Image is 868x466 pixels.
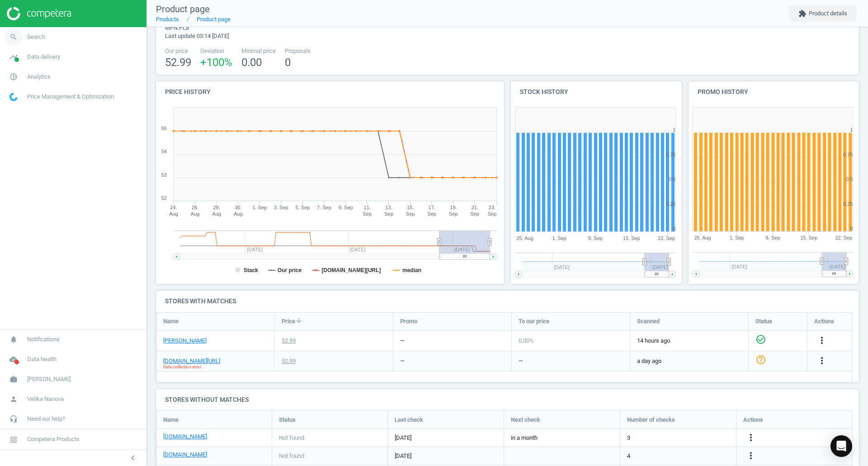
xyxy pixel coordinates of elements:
span: [DATE] [395,434,497,442]
span: Name [163,416,179,424]
tspan: Sep [406,211,415,217]
span: Our price [165,47,191,55]
tspan: Sep [427,211,436,217]
span: Last check [395,416,423,424]
i: person [5,391,22,408]
span: Price [282,317,295,325]
span: in a month [511,434,538,442]
tspan: 8. Sep [766,235,780,241]
a: [PERSON_NAME] [163,337,207,345]
text: 0 [850,226,853,231]
i: extension [798,9,807,18]
tspan: 15. Sep [623,235,640,241]
tspan: 15. Sep [800,235,817,241]
tspan: 30. [235,205,241,210]
a: Products [156,16,179,23]
tspan: 7. Sep [317,205,331,210]
tspan: 1. Sep [730,235,744,241]
tspan: 1. Sep [252,205,267,210]
button: more_vert [745,450,756,462]
i: check_circle_outline [755,334,766,345]
span: 3 [627,434,630,442]
div: 52.99 [282,337,296,345]
text: 0.5 [846,176,853,182]
span: Competera Products [27,435,80,443]
span: Need our help? [27,415,65,423]
span: a day ago [637,357,741,365]
tspan: 17. [429,205,435,210]
tspan: Our price [278,267,302,273]
i: timeline [5,48,22,66]
i: work [5,371,22,388]
span: Minimal price [241,47,276,55]
tspan: Sep [449,211,458,217]
text: 1 [673,127,675,132]
span: Search [27,33,45,41]
span: Last update 03:14 [DATE] [165,33,229,39]
text: 55 [161,126,167,131]
tspan: 25. Aug [694,235,711,241]
span: [DATE] [395,452,497,460]
span: [PERSON_NAME] [27,375,71,383]
span: Actions [814,317,834,325]
tspan: Sep [471,211,480,217]
span: Not found [279,434,304,442]
span: PL8 [179,24,189,31]
tspan: 19. [450,205,457,210]
span: Price Management & Optimization [27,93,114,101]
h4: Price history [156,81,504,103]
i: help_outline [755,354,766,365]
h4: Stock history [511,81,682,103]
tspan: 23. [489,205,495,210]
tspan: 11. [364,205,371,210]
button: more_vert [745,432,756,444]
span: Deviation [200,47,232,55]
tspan: 22. Sep [658,235,675,241]
i: more_vert [816,335,827,346]
tspan: 3. Sep [274,205,288,210]
span: Not found [279,452,304,460]
i: more_vert [745,450,756,461]
tspan: Stack [244,267,258,273]
span: mpn : [165,24,179,31]
button: chevron_left [122,452,144,464]
i: headset_mic [5,410,22,428]
text: 1 [850,127,853,132]
span: 0 [285,56,291,69]
text: 52 [161,195,167,201]
tspan: 8. Sep [588,235,603,241]
i: cloud_done [5,351,22,368]
div: — [400,337,405,345]
div: Open Intercom Messenger [830,435,852,457]
button: more_vert [816,335,827,347]
text: 53 [161,172,167,178]
tspan: 25. Aug [516,235,533,241]
i: notifications [5,331,22,348]
tspan: Aug [234,211,243,217]
span: Product page [156,4,210,14]
i: arrow_downward [295,317,302,324]
span: Data collection error [163,364,201,370]
i: pie_chart_outlined [5,68,22,85]
a: [DOMAIN_NAME][URL] [163,357,220,365]
text: 54 [161,149,167,154]
span: 0.00 [241,56,262,69]
span: Next check [511,416,540,424]
span: 0.00 % [519,337,534,344]
text: 0.5 [669,176,675,182]
span: Data delivery [27,53,60,61]
h4: Promo history [689,81,859,103]
span: Proposals [285,47,311,55]
i: chevron_left [127,452,138,463]
h4: Stores without matches [156,389,859,410]
span: Scanned [637,317,660,325]
span: 4 [627,452,630,460]
span: 14 hours ago [637,337,741,345]
text: 0 [673,226,675,231]
i: more_vert [816,355,827,366]
tspan: Aug [169,211,178,217]
span: +100 % [200,56,232,69]
span: Promo [400,317,417,325]
span: 52.99 [165,56,191,69]
span: Actions [743,416,763,424]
